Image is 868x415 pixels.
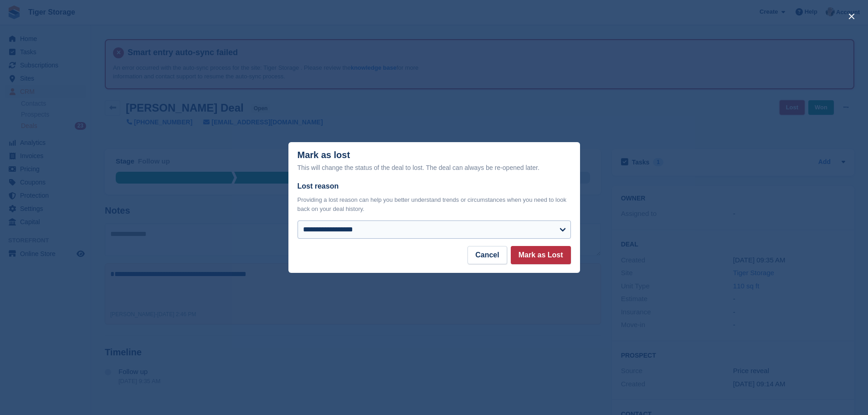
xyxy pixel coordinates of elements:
[298,181,571,192] label: Lost reason
[298,150,571,173] div: Mark as lost
[298,195,571,213] p: Providing a lost reason can help you better understand trends or circumstances when you need to l...
[467,246,507,264] button: Cancel
[298,162,571,173] div: This will change the status of the deal to lost. The deal can always be re-opened later.
[844,9,859,24] button: close
[511,246,571,264] button: Mark as Lost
